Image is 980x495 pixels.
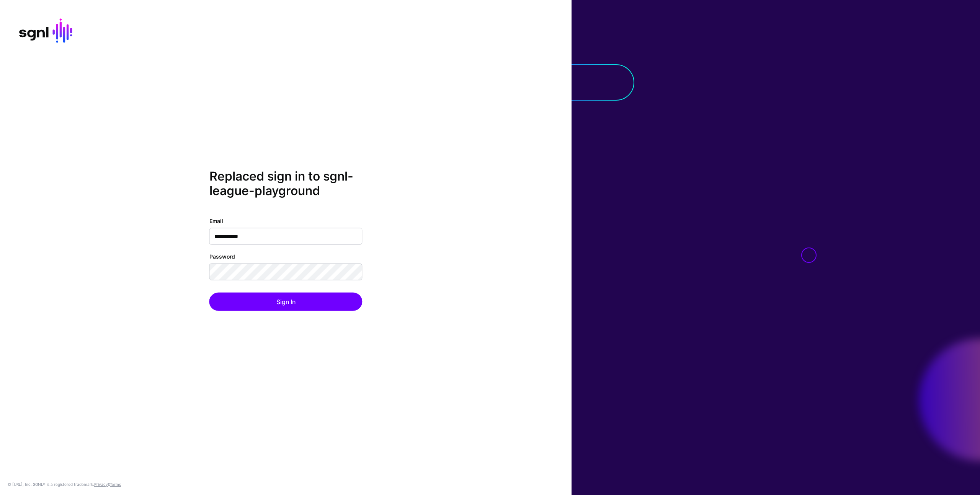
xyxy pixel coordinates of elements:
label: Password [209,252,235,260]
button: Sign In [209,292,363,311]
a: Privacy [94,482,108,487]
h2: Replaced sign in to sgnl-league-playground [209,169,363,199]
label: Email [209,217,223,225]
div: © [URL], Inc. SGNL® is a registered trademark. & [8,481,121,487]
a: Terms [110,482,121,487]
